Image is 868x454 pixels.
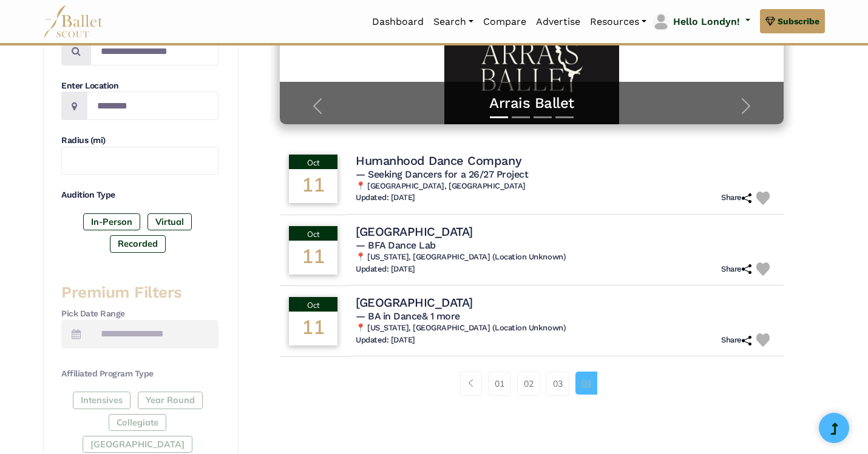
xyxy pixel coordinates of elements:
a: & 1 more [422,310,460,322]
a: Dashboard [367,9,429,35]
div: Oct [289,155,337,169]
h6: Share [721,335,751,346]
span: — BA in Dance [356,310,460,322]
button: Slide 1 [490,110,508,124]
div: Oct [289,297,337,312]
button: Slide 2 [512,110,530,124]
a: Search [429,9,478,35]
p: Hello Londyn! [673,14,740,30]
button: Slide 3 [534,110,552,124]
label: Virtual [147,213,192,230]
a: 01 [488,372,511,396]
label: Recorded [110,235,166,252]
input: Location [87,92,219,120]
a: Subscribe [760,9,825,33]
h6: 📍 [GEOGRAPHIC_DATA], [GEOGRAPHIC_DATA] [356,181,775,192]
h4: Affiliated Program Type [61,368,219,380]
button: Slide 4 [555,110,574,124]
h4: [GEOGRAPHIC_DATA] [356,295,473,310]
h6: Updated: [DATE] [356,335,415,346]
h6: Share [721,193,751,203]
a: profile picture Hello Londyn! [651,12,750,32]
span: — Seeking Dancers for a 26/27 Project [356,169,528,180]
h6: 📍 [US_STATE], [GEOGRAPHIC_DATA] (Location Unknown) [356,252,775,262]
h4: Pick Date Range [61,308,219,320]
a: 03 [546,372,569,396]
h4: Audition Type [61,189,219,201]
h4: Radius (mi) [61,135,219,147]
a: 04 [575,372,597,395]
h6: Share [721,264,751,275]
a: Resources [585,9,651,35]
h6: Updated: [DATE] [356,264,415,275]
span: Subscribe [778,15,819,28]
img: gem.svg [765,15,775,28]
h4: Humanhood Dance Company [356,153,521,169]
div: Oct [289,226,337,241]
input: Search by names... [90,37,219,65]
nav: Page navigation example [460,372,604,396]
a: Compare [478,9,531,35]
h3: Premium Filters [61,282,219,303]
div: 11 [289,312,337,346]
a: 02 [517,372,540,396]
div: 11 [289,241,337,275]
label: In-Person [83,213,140,230]
span: — BFA Dance Lab [356,239,436,251]
h6: 📍 [US_STATE], [GEOGRAPHIC_DATA] (Location Unknown) [356,323,775,333]
h4: [GEOGRAPHIC_DATA] [356,224,473,239]
a: Advertise [531,9,585,35]
div: 11 [289,169,337,203]
h6: Updated: [DATE] [356,193,415,203]
a: Arrais Ballet [292,94,771,113]
h4: Enter Location [61,80,219,92]
img: profile picture [653,13,670,30]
